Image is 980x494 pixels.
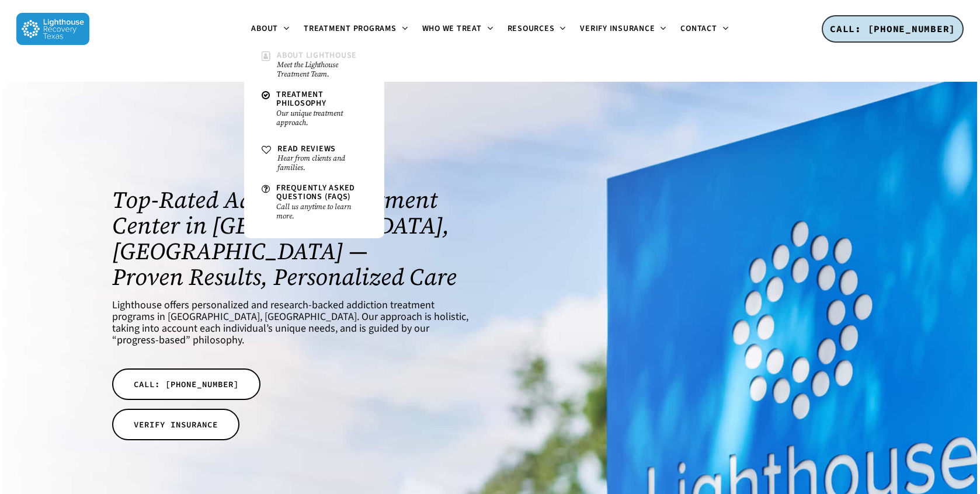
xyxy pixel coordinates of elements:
[830,23,955,34] span: CALL: [PHONE_NUMBER]
[134,378,239,390] span: CALL: [PHONE_NUMBER]
[822,15,964,43] a: CALL: [PHONE_NUMBER]
[112,368,260,400] a: CALL: [PHONE_NUMBER]
[277,60,367,79] small: Meet the Lighthouse Treatment Team.
[276,89,326,109] span: Treatment Philosophy
[244,25,297,34] a: About
[276,182,355,203] span: Frequently Asked Questions (FAQs)
[112,187,475,290] h1: Top-Rated Addiction Treatment Center in [GEOGRAPHIC_DATA], [GEOGRAPHIC_DATA] — Proven Results, Pe...
[680,23,717,34] span: Contact
[580,23,655,34] span: Verify Insurance
[277,143,336,155] span: Read Reviews
[256,139,373,178] a: Read ReviewsHear from clients and families.
[256,178,373,227] a: Frequently Asked Questions (FAQs)Call us anytime to learn more.
[277,50,357,61] span: About Lighthouse
[673,25,735,34] a: Contact
[304,23,397,34] span: Treatment Programs
[276,202,367,221] small: Call us anytime to learn more.
[277,154,367,172] small: Hear from clients and families.
[134,419,218,430] span: VERIFY INSURANCE
[256,85,373,133] a: Treatment PhilosophyOur unique treatment approach.
[112,409,239,440] a: VERIFY INSURANCE
[422,23,482,34] span: Who We Treat
[117,333,186,347] a: progress-based
[508,23,555,34] span: Resources
[256,46,373,85] a: About LighthouseMeet the Lighthouse Treatment Team.
[297,25,415,34] a: Treatment Programs
[276,109,367,127] small: Our unique treatment approach.
[251,23,278,34] span: About
[16,13,89,45] img: Lighthouse Recovery Texas
[573,25,673,34] a: Verify Insurance
[112,300,475,346] h4: Lighthouse offers personalized and research-backed addiction treatment programs in [GEOGRAPHIC_DA...
[415,25,501,34] a: Who We Treat
[501,25,574,34] a: Resources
